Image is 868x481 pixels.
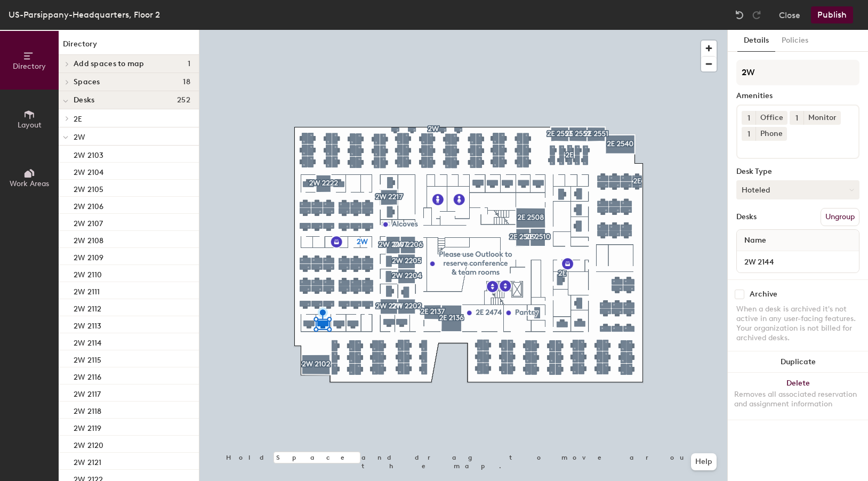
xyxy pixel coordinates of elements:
[18,121,42,130] span: Layout
[691,453,717,470] button: Help
[177,96,190,105] span: 252
[737,30,775,52] button: Details
[74,250,103,262] p: 2W 2109
[736,304,859,343] div: When a desk is archived it's not active in any user-facing features. Your organization is not bil...
[728,351,868,373] button: Duplicate
[734,10,745,20] img: Undo
[74,370,101,382] p: 2W 2116
[13,62,46,71] span: Directory
[74,148,103,160] p: 2W 2103
[739,231,771,250] span: Name
[74,199,103,211] p: 2W 2106
[756,111,787,125] div: Office
[790,111,803,125] button: 1
[74,421,101,433] p: 2W 2119
[795,113,798,124] span: 1
[821,208,859,226] button: Ungroup
[74,267,102,279] p: 2W 2110
[74,60,144,68] span: Add spaces to map
[779,6,800,23] button: Close
[811,6,853,23] button: Publish
[74,335,101,348] p: 2W 2114
[736,92,859,100] div: Amenities
[74,133,85,142] span: 2W
[736,167,859,176] div: Desk Type
[74,182,103,194] p: 2W 2105
[74,165,103,177] p: 2W 2104
[74,387,101,399] p: 2W 2117
[803,111,841,125] div: Monitor
[10,179,49,188] span: Work Areas
[750,290,777,299] div: Archive
[734,390,862,409] div: Removes all associated reservation and assignment information
[751,10,762,20] img: Redo
[183,78,190,86] span: 18
[9,8,160,21] div: US-Parsippany-Headquarters, Floor 2
[74,404,101,416] p: 2W 2118
[74,284,100,296] p: 2W 2111
[74,438,103,450] p: 2W 2120
[742,111,756,125] button: 1
[74,96,94,105] span: Desks
[736,180,859,199] button: Hoteled
[59,38,199,55] h1: Directory
[742,127,756,141] button: 1
[728,373,868,420] button: DeleteRemoves all associated reservation and assignment information
[739,254,857,269] input: Unnamed desk
[748,113,750,124] span: 1
[736,213,757,221] div: Desks
[188,60,190,68] span: 1
[756,127,787,141] div: Phone
[74,455,101,467] p: 2W 2121
[748,129,750,140] span: 1
[74,318,101,331] p: 2W 2113
[74,216,103,228] p: 2W 2107
[74,115,82,124] span: 2E
[775,30,815,52] button: Policies
[74,78,100,86] span: Spaces
[74,352,101,365] p: 2W 2115
[74,301,101,314] p: 2W 2112
[74,233,103,245] p: 2W 2108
